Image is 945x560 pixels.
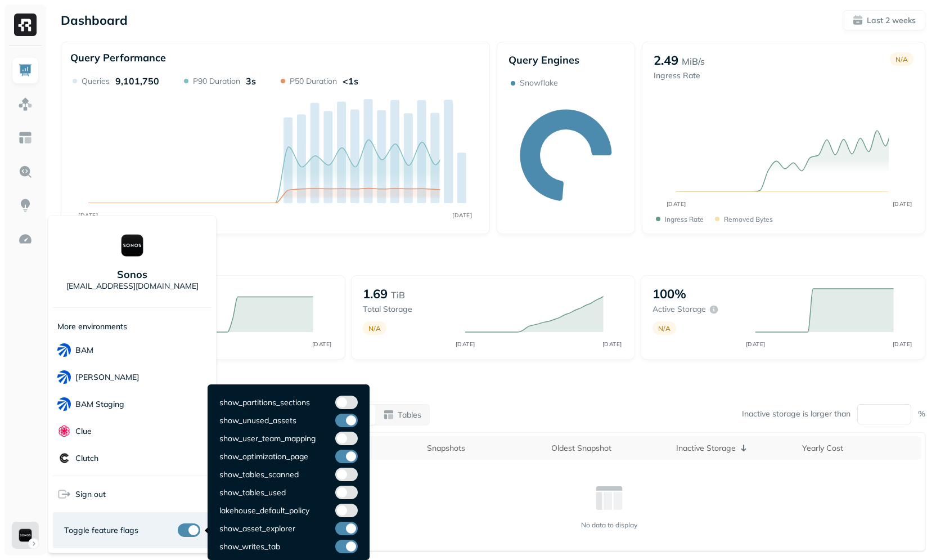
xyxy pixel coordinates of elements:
p: show_user_team_mapping [219,433,316,444]
p: show_optimization_page [219,451,308,462]
p: Sonos [117,268,147,281]
img: BAM Dev [57,370,71,384]
img: BAM Staging [57,397,71,411]
p: lakehouse_default_policy [219,505,309,516]
img: Clutch [57,451,71,465]
img: Clue [57,424,71,438]
p: show_writes_tab [219,541,280,552]
p: show_tables_used [219,487,286,498]
span: Toggle feature flags [64,525,138,536]
span: Sign out [75,489,106,500]
p: [EMAIL_ADDRESS][DOMAIN_NAME] [66,281,199,292]
img: Sonos [119,232,146,259]
p: show_tables_scanned [219,469,299,480]
p: BAM Staging [75,399,124,410]
p: [PERSON_NAME] [75,372,139,383]
img: BAM [57,343,71,357]
p: More environments [57,321,127,332]
p: BAM [75,345,93,356]
p: show_asset_explorer [219,523,295,534]
p: Clue [75,426,92,437]
p: show_partitions_sections [219,397,310,408]
p: show_unused_assets [219,415,296,426]
p: Clutch [75,453,98,464]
